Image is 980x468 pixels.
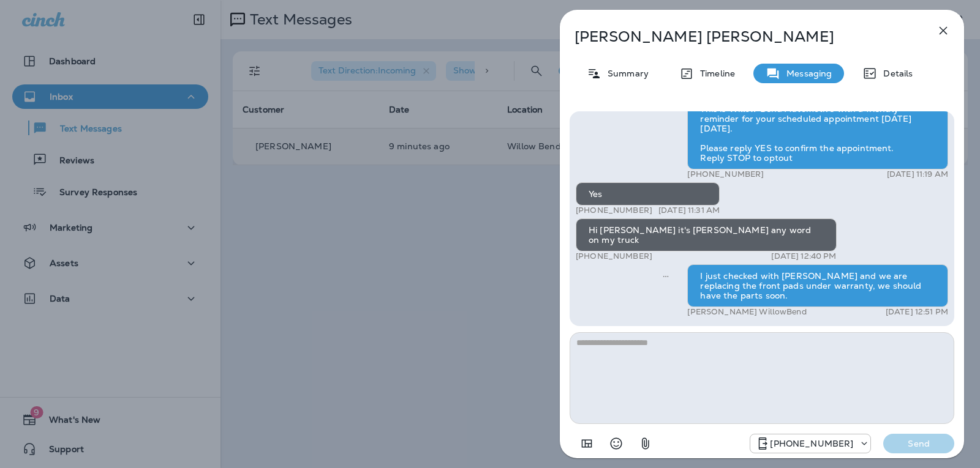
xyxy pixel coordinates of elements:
[694,69,735,78] p: Timeline
[575,431,599,456] button: Add in a premade template
[576,206,652,215] p: [PHONE_NUMBER]
[770,439,853,448] p: [PHONE_NUMBER]
[687,78,948,169] div: Hello [PERSON_NAME], This is Willow Bend Automotive with a friendly reminder for your scheduled a...
[886,307,948,317] p: [DATE] 12:51 PM
[687,169,764,179] p: [PHONE_NUMBER]
[887,169,948,179] p: [DATE] 11:19 AM
[576,251,652,261] p: [PHONE_NUMBER]
[601,69,649,78] p: Summary
[780,69,832,78] p: Messaging
[771,251,836,261] p: [DATE] 12:40 PM
[750,436,870,451] div: +1 (813) 497-4455
[576,182,720,206] div: Yes
[575,28,909,45] p: [PERSON_NAME] [PERSON_NAME]
[576,218,837,251] div: Hi [PERSON_NAME] it's [PERSON_NAME] any word on my truck
[687,307,806,317] p: [PERSON_NAME] WillowBend
[604,431,628,456] button: Select an emoji
[687,264,948,307] div: I just checked with [PERSON_NAME] and we are replacing the front pads under warranty, we should h...
[658,206,720,215] p: [DATE] 11:31 AM
[663,270,669,281] span: Sent
[877,69,913,78] p: Details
